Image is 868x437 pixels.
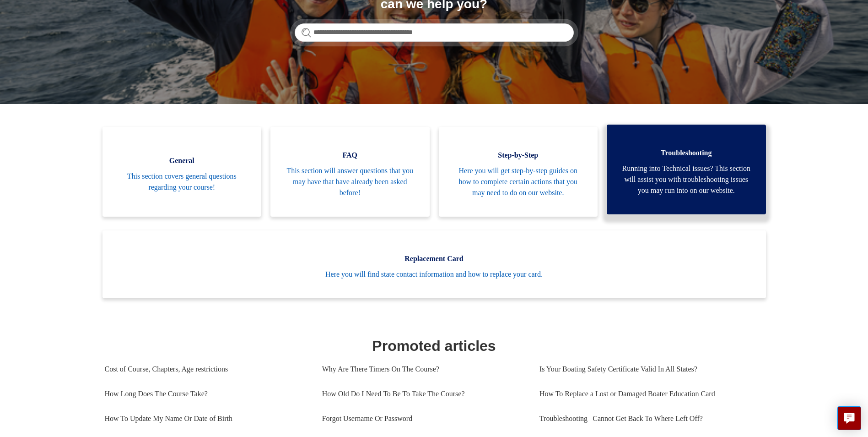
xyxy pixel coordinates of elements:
[102,230,766,298] a: Replacement Card Here you will find state contact information and how to replace your card.
[105,357,308,382] a: Cost of Course, Chapters, Age restrictions
[322,357,526,382] a: Why Are There Timers On The Course?
[539,406,757,431] a: Troubleshooting | Cannot Get Back To Where Left Off?
[295,23,574,42] input: Search
[439,127,598,217] a: Step-by-Step Here you will get step-by-step guides on how to complete certain actions that you ma...
[105,335,764,357] h1: Promoted articles
[620,163,752,196] span: Running into Technical issues? This section will assist you with troubleshooting issues you may r...
[116,253,752,264] span: Replacement Card
[322,382,526,406] a: How Old Do I Need To Be To Take The Course?
[607,125,766,214] a: Troubleshooting Running into Technical issues? This section will assist you with troubleshooting ...
[539,357,757,382] a: Is Your Boating Safety Certificate Valid In All States?
[102,127,262,217] a: General This section covers general questions regarding your course!
[453,165,584,198] span: Here you will get step-by-step guides on how to complete certain actions that you may need to do ...
[105,406,308,431] a: How To Update My Name Or Date of Birth
[837,406,861,430] button: Live chat
[539,382,757,406] a: How To Replace a Lost or Damaged Boater Education Card
[116,155,248,166] span: General
[284,165,416,198] span: This section will answer questions that you may have that have already been asked before!
[284,150,416,161] span: FAQ
[453,150,584,161] span: Step-by-Step
[116,269,752,280] span: Here you will find state contact information and how to replace your card.
[270,127,430,217] a: FAQ This section will answer questions that you may have that have already been asked before!
[105,382,308,406] a: How Long Does The Course Take?
[322,406,526,431] a: Forgot Username Or Password
[116,171,248,193] span: This section covers general questions regarding your course!
[620,147,752,158] span: Troubleshooting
